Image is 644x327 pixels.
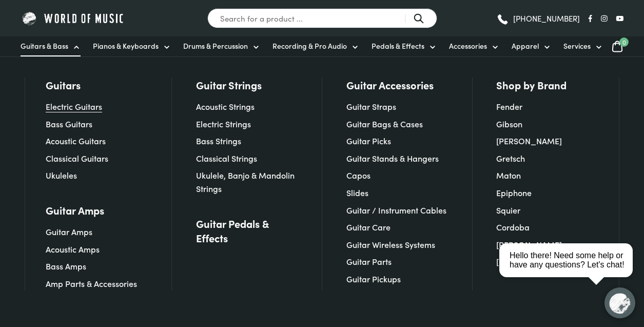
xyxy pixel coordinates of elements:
[346,135,391,146] a: Guitar Picks
[346,187,368,198] a: Slides
[46,152,108,164] a: Classical Guitars
[21,10,126,26] img: World of Music
[46,203,104,217] a: Guitar Amps
[496,101,522,112] a: Fender
[46,260,86,272] a: Bass Amps
[563,41,591,51] span: Services
[496,169,521,181] a: Maton
[46,135,106,146] a: Acoustic Guitars
[346,256,392,267] a: Guitar Parts
[46,226,92,237] a: Guitar Amps
[46,101,102,112] a: Electric Guitars
[496,204,520,216] a: Squier
[496,78,567,92] a: Shop by Brand
[346,204,446,216] a: Guitar / Instrument Cables
[346,78,434,92] a: Guitar Accessories
[196,135,241,146] a: Bass Strings
[513,14,580,22] span: [PHONE_NUMBER]
[207,8,437,28] input: Search for a product ...
[196,169,295,194] a: Ukulele, Banjo & Mandolin Strings
[496,11,580,26] a: [PHONE_NUMBER]
[495,214,644,327] iframe: Chat with our support team
[46,169,77,181] a: Ukuleles
[346,273,401,284] a: Guitar Pickups
[496,118,522,129] a: Gibson
[196,101,255,112] a: Acoustic Strings
[346,221,391,233] a: Guitar Care
[272,41,347,51] span: Recording & Pro Audio
[346,169,370,181] a: Capos
[183,41,248,51] span: Drums & Percussion
[496,135,562,146] a: [PERSON_NAME]
[512,41,539,51] span: Apparel
[496,152,525,164] a: Gretsch
[619,37,629,47] span: 0
[196,78,262,92] a: Guitar Strings
[196,216,298,245] a: Guitar Pedals & Effects
[449,41,487,51] span: Accessories
[496,187,532,198] a: Epiphone
[196,118,251,129] a: Electric Strings
[93,41,159,51] span: Pianos & Keyboards
[372,41,424,51] span: Pedals & Effects
[346,101,396,112] a: Guitar Straps
[46,278,137,289] a: Amp Parts & Accessories
[46,118,92,129] a: Bass Guitars
[46,78,81,92] a: Guitars
[346,239,435,250] a: Guitar Wireless Systems
[21,41,68,51] span: Guitars & Bass
[346,118,423,129] a: Guitar Bags & Cases
[346,152,439,164] a: Guitar Stands & Hangers
[46,243,100,255] a: Acoustic Amps
[196,152,257,164] a: Classical Strings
